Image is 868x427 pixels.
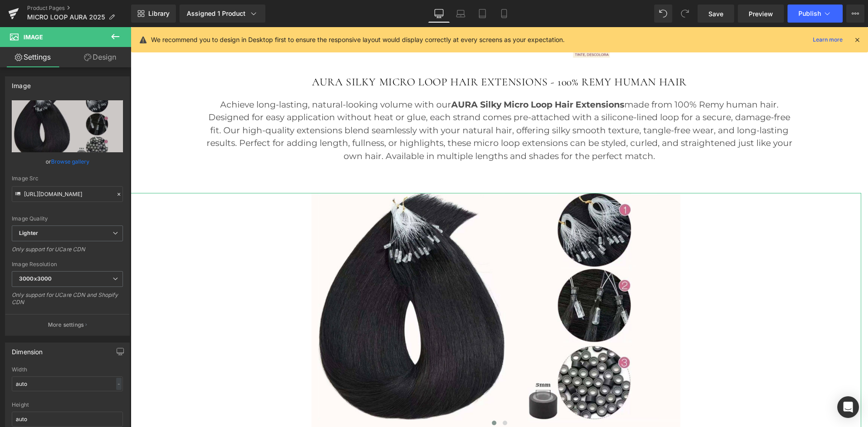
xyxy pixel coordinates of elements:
div: Only support for UCare CDN and Shopify CDN [12,291,123,312]
a: Learn more [809,34,846,45]
b: 3000x3000 [19,275,52,282]
div: Only support for UCare CDN [12,246,123,259]
button: Redo [676,5,694,23]
div: Dimension [12,343,43,356]
button: More [846,5,864,23]
p: Achieve long-lasting, natural-looking volume with our made from 100% Remy human hair. Designed fo... [72,71,665,136]
p: More settings [48,321,84,329]
div: Height [12,402,123,408]
a: Tablet [472,5,493,23]
span: MICRO LOOP AURA 2025 [27,14,105,21]
p: We recommend you to design in Desktop first to ensure the responsive layout would display correct... [151,35,565,45]
a: Laptop [450,5,472,23]
div: Image Quality [12,216,123,222]
a: Mobile [493,5,515,23]
div: Image [12,77,31,89]
button: Publish [788,5,843,23]
div: Image Resolution [12,261,123,267]
div: - [116,378,122,390]
div: or [12,157,123,166]
input: Link [12,186,123,202]
a: New Library [131,5,176,23]
div: Image Src [12,175,123,182]
button: More settings [5,314,129,335]
div: Open Intercom Messenger [837,396,859,418]
a: Product Pages [27,5,131,12]
h2: AURA SILKY MICRO LOOP HAIR EXTENSIONS - 100% REMY HUMAN HAIR [72,48,665,62]
button: Undo [654,5,672,23]
a: Desktop [428,5,450,23]
strong: AURA Silky [321,72,371,83]
span: Library [148,9,170,18]
span: Image [24,33,43,41]
input: auto [12,376,123,391]
div: Assigned 1 Product [187,9,258,18]
span: Publish [798,10,821,17]
span: Preview [749,9,773,19]
div: Width [12,366,123,373]
input: auto [12,412,123,427]
b: Lighter [19,230,38,236]
a: Browse gallery [51,154,90,169]
a: Preview [738,5,784,23]
span: Save [708,9,723,19]
strong: Micro Loop Hair Extensions [373,72,494,83]
a: Design [67,47,133,67]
